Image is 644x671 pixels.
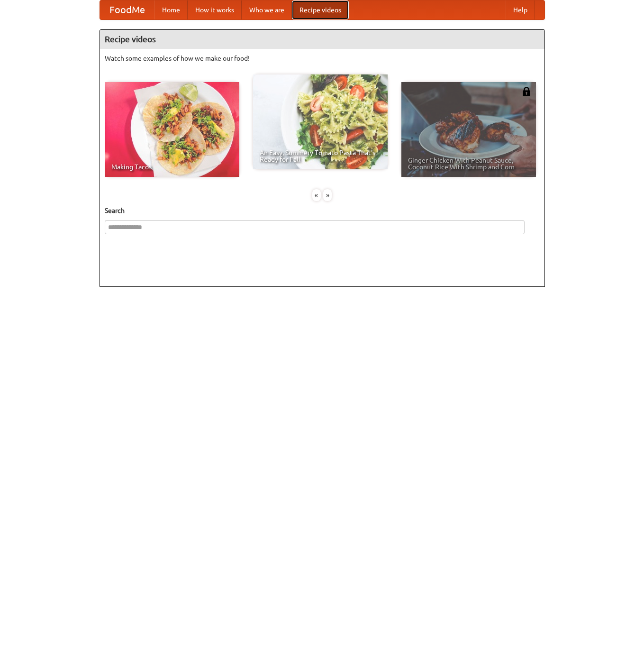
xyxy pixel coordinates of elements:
a: Recipe videos [292,0,349,19]
a: How it works [188,0,242,19]
a: Home [154,0,188,19]
a: Making Tacos [105,82,239,177]
a: FoodMe [100,0,154,19]
span: Making Tacos [111,164,233,170]
div: » [323,189,332,201]
div: « [312,189,321,201]
p: Watch some examples of how we make our food! [105,54,540,63]
a: Help [506,0,535,19]
span: An Easy, Summery Tomato Pasta That's Ready for Fall [260,149,381,163]
a: An Easy, Summery Tomato Pasta That's Ready for Fall [253,74,388,169]
h4: Recipe videos [100,30,544,49]
h5: Search [105,206,540,215]
img: 483408.png [522,87,531,96]
a: Who we are [242,0,292,19]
